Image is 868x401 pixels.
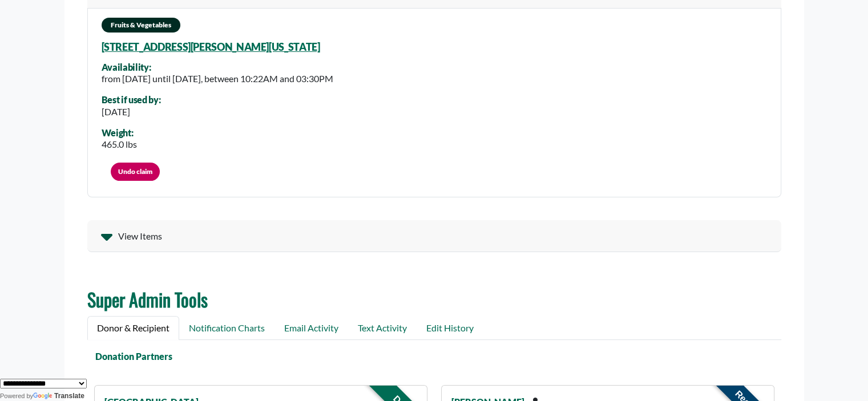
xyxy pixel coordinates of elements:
[102,62,333,72] div: Availability:
[348,316,417,340] a: Text Activity
[118,229,162,243] span: View Items
[102,95,161,105] div: Best if used by:
[274,316,348,340] a: Email Activity
[111,163,160,181] a: Undo claim
[80,350,774,363] div: Donation Partners
[417,316,483,340] a: Edit History
[102,128,137,138] div: Weight:
[33,392,84,400] a: Translate
[102,40,320,53] a: [STREET_ADDRESS][PERSON_NAME][US_STATE]
[179,316,274,340] a: Notification Charts
[102,137,137,151] div: 465.0 lbs
[87,316,179,340] a: Donor & Recipient
[33,392,54,400] img: Google Translate
[87,289,781,310] h2: Super Admin Tools
[102,18,180,33] span: Fruits & Vegetables
[102,105,161,119] div: [DATE]
[102,72,333,86] div: from [DATE] until [DATE], between 10:22AM and 03:30PM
